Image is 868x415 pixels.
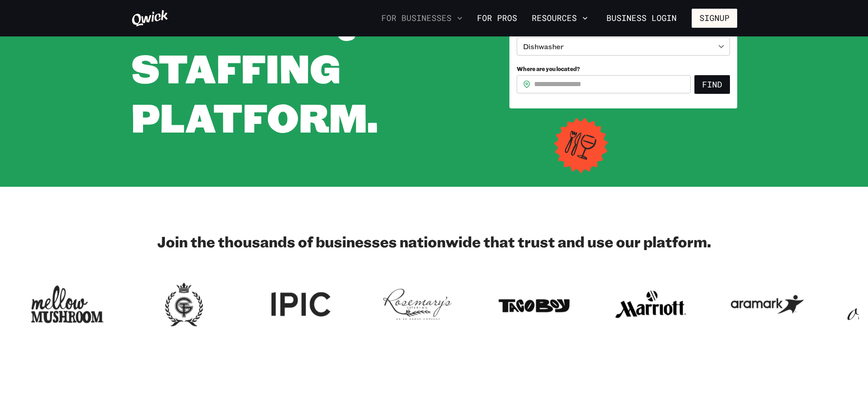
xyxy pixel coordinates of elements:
button: Signup [692,9,737,28]
button: Resources [528,10,591,26]
a: Business Login [599,9,684,28]
span: Where are you located? [517,65,580,72]
button: For Businesses [378,10,466,26]
img: Logo for Georgian Terrace [148,280,221,329]
img: Logo for Mellow Mushroom [31,280,104,329]
img: Logo for Marriott [614,280,687,329]
button: Find [694,75,730,94]
h2: Join the thousands of businesses nationwide that trust and use our platform. [131,232,737,251]
img: Logo for Aramark [731,280,804,329]
img: Logo for IPIC [264,280,337,329]
img: Logo for Taco Boy [498,280,570,329]
img: Logo for Rosemary's Catering [381,280,454,329]
div: Dishwasher [517,37,730,56]
a: For Pros [473,10,521,26]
